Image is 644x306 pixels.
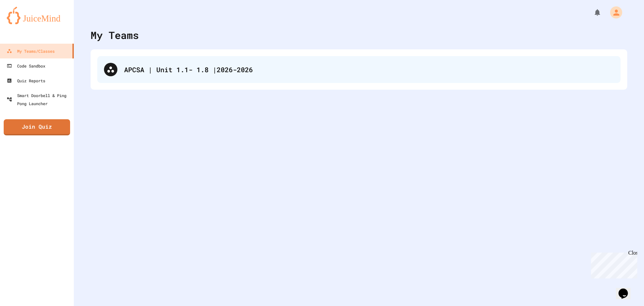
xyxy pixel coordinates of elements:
a: Join Quiz [4,119,70,135]
div: APCSA | Unit 1.1- 1.8 |2026-2026 [124,64,614,75]
div: Smart Doorbell & Ping Pong Launcher [7,91,71,107]
div: Chat with us now!Close [3,3,46,43]
div: My Teams/Classes [7,47,55,55]
iframe: chat widget [588,250,637,278]
div: My Teams [91,28,139,43]
iframe: chat widget [616,279,637,299]
div: APCSA | Unit 1.1- 1.8 |2026-2026 [97,56,621,83]
div: Code Sandbox [7,62,45,70]
div: My Notifications [581,7,603,18]
img: logo-orange.svg [7,7,67,24]
div: My Account [603,5,624,20]
div: Quiz Reports [7,77,45,85]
